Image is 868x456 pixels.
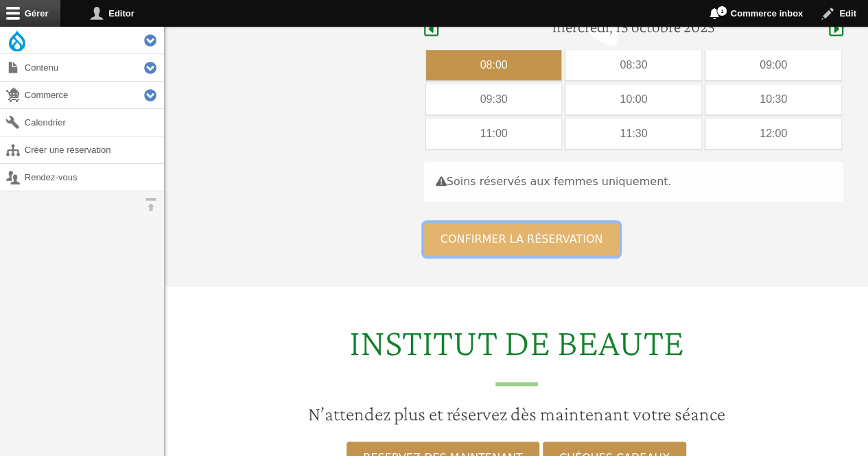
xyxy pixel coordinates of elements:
[424,162,843,202] div: Soins réservés aux femmes uniquement.
[705,84,841,115] div: 10:30
[716,5,727,16] span: 1
[565,119,701,149] div: 11:30
[705,50,841,80] div: 09:00
[552,17,715,37] h4: mercredi, 15 octobre 2025
[565,84,701,115] div: 10:00
[565,50,701,80] div: 08:30
[137,191,164,218] button: Orientation horizontale
[705,119,841,149] div: 12:00
[173,403,860,426] h3: N’attendez plus et réservez dès maintenant votre séance
[426,84,562,115] div: 09:30
[426,119,562,149] div: 11:00
[173,320,860,386] h2: INSTITUT DE BEAUTE
[426,50,562,80] div: 08:00
[424,223,620,256] button: Confirmer la réservation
